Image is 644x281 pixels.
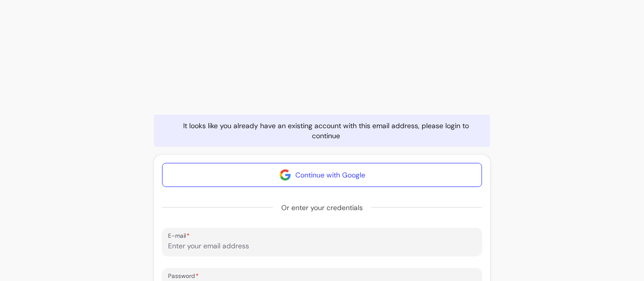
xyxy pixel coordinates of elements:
label: E-mail [168,231,193,240]
input: E-mail [168,241,476,251]
button: Continue with Google [162,163,482,187]
img: avatar [279,169,291,181]
label: Password [168,271,202,280]
span: Or enter your credentials [273,199,371,217]
span: It looks like you already have an existing account with this email address, please login to continue [174,121,478,141]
